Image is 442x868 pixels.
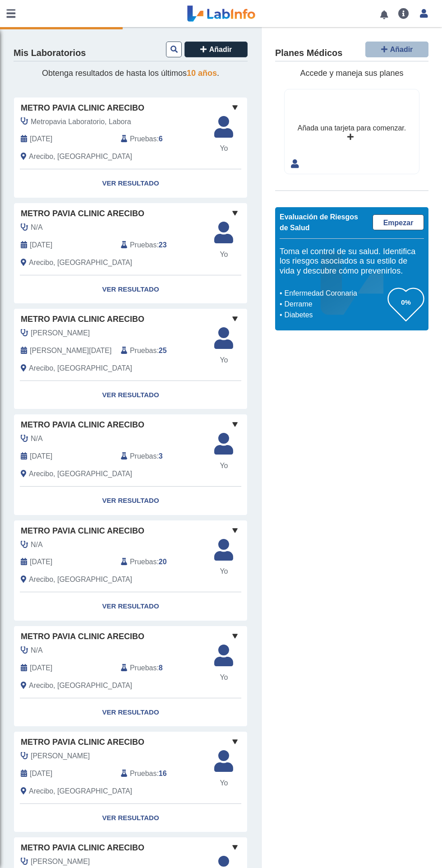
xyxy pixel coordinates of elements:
[159,452,163,460] b: 3
[31,222,43,233] span: N/A
[31,328,90,339] span: Santiago Delgado, Judianys
[21,525,144,537] span: Metro Pavia Clinic Arecibo
[21,736,144,748] span: Metro Pavia Clinic Arecibo
[159,241,167,249] b: 23
[31,751,90,761] span: Marques Lespier, Juan
[29,680,132,691] span: Arecibo, PR
[31,539,43,550] span: N/A
[31,116,131,127] span: Metropavia Laboratorio, Labora
[21,313,144,325] span: Metro Pavia Clinic Arecibo
[209,355,239,366] span: Yo
[280,247,424,276] h5: Toma el control de su salud. Identifica los riesgos asociados a su estilo de vida y descubre cómo...
[30,345,111,356] span: 2025-01-09
[209,778,239,789] span: Yo
[30,451,52,462] span: 2024-10-18
[30,768,52,779] span: 2023-06-09
[29,786,132,797] span: Arecibo, PR
[30,240,52,251] span: 2025-04-09
[390,46,413,53] span: Añadir
[14,48,86,59] h4: Mis Laboratorios
[187,69,217,78] span: 10 años
[209,249,239,260] span: Yo
[130,557,157,567] span: Pruebas
[365,42,428,57] button: Añadir
[30,134,52,144] span: 2025-09-02
[29,151,132,162] span: Arecibo, PR
[159,347,167,354] b: 25
[209,143,239,154] span: Yo
[42,69,219,78] span: Obtenga resultados de hasta los últimos .
[275,48,342,59] h4: Planes Médicos
[21,102,144,114] span: Metro Pavia Clinic Arecibo
[30,663,52,673] span: 2023-10-12
[114,663,214,673] div: :
[209,46,232,53] span: Añadir
[114,345,214,356] div: :
[29,257,132,268] span: Arecibo, PR
[14,169,247,198] a: Ver Resultado
[184,42,248,57] button: Añadir
[14,698,247,727] a: Ver Resultado
[130,240,157,251] span: Pruebas
[282,299,388,310] li: Derrame
[29,574,132,585] span: Arecibo, PR
[130,451,157,462] span: Pruebas
[114,768,214,779] div: :
[159,558,167,566] b: 20
[383,219,414,227] span: Empezar
[130,345,157,356] span: Pruebas
[14,487,247,515] a: Ver Resultado
[130,768,157,779] span: Pruebas
[300,69,403,78] span: Accede y maneja sus planes
[159,770,167,777] b: 16
[14,381,247,409] a: Ver Resultado
[21,208,144,220] span: Metro Pavia Clinic Arecibo
[159,135,163,143] b: 6
[130,134,157,144] span: Pruebas
[159,664,163,672] b: 8
[30,557,52,567] span: 2024-08-16
[114,134,214,144] div: :
[373,214,424,230] a: Empezar
[31,433,43,444] span: N/A
[282,310,388,320] li: Diabetes
[130,663,157,673] span: Pruebas
[209,460,239,471] span: Yo
[21,631,144,643] span: Metro Pavia Clinic Arecibo
[114,451,214,462] div: :
[31,856,90,867] span: Marques Lespier, Juan
[31,645,43,656] span: N/A
[14,804,247,832] a: Ver Resultado
[114,240,214,251] div: :
[14,592,247,621] a: Ver Resultado
[280,213,358,232] span: Evaluación de Riesgos de Salud
[14,275,247,304] a: Ver Resultado
[298,123,406,134] div: Añada una tarjeta para comenzar.
[282,288,388,299] li: Enfermedad Coronaria
[29,469,132,479] span: Arecibo, PR
[21,842,144,854] span: Metro Pavia Clinic Arecibo
[209,566,239,577] span: Yo
[209,672,239,683] span: Yo
[114,557,214,567] div: :
[388,297,424,308] h3: 0%
[29,363,132,374] span: Arecibo, PR
[21,419,144,431] span: Metro Pavia Clinic Arecibo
